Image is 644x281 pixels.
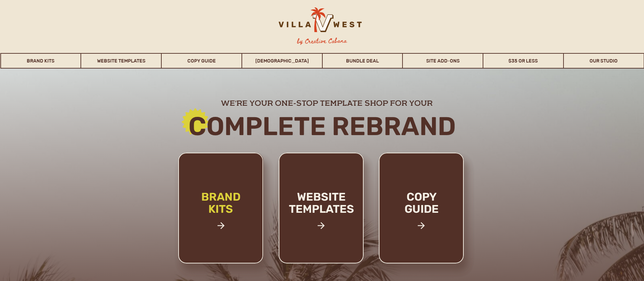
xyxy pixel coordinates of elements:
[292,36,353,46] h3: by Creative Cabana
[242,53,322,69] a: [DEMOGRAPHIC_DATA]
[139,112,505,140] h2: Complete rebrand
[162,53,241,69] a: Copy Guide
[390,191,453,238] a: copy guide
[192,191,249,238] a: brand kits
[564,53,644,69] a: Our Studio
[403,53,483,69] a: Site Add-Ons
[172,98,481,107] h2: we're your one-stop template shop for your
[277,191,366,230] a: website templates
[323,53,402,69] a: Bundle Deal
[81,53,161,69] a: Website Templates
[483,53,563,69] a: $35 or Less
[1,53,81,69] a: Brand Kits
